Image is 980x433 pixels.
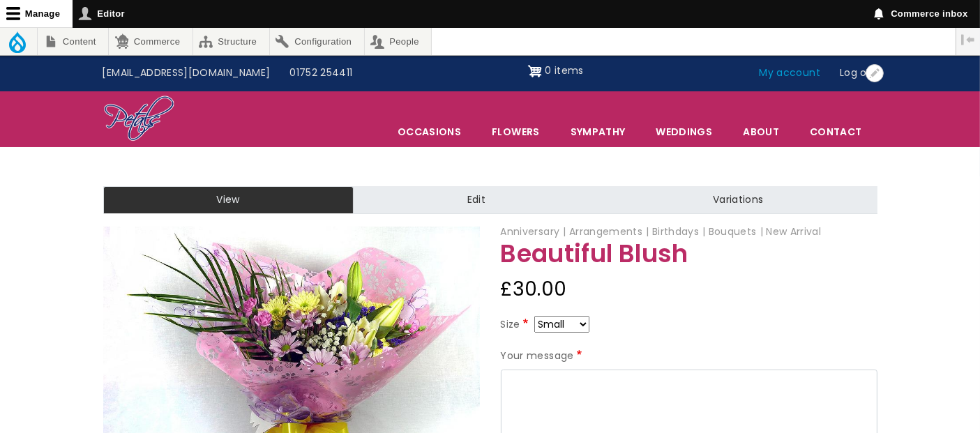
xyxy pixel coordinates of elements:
label: Your message [501,348,585,365]
a: Commerce [109,28,192,55]
span: Weddings [641,117,727,146]
a: Flowers [477,117,554,146]
nav: Tabs [93,186,888,214]
a: 01752 254411 [280,60,362,86]
a: About [728,117,794,146]
span: Anniversary [501,225,566,238]
a: Log out [830,60,887,86]
a: Shopping cart 0 items [528,60,584,82]
a: View [103,186,354,214]
span: Bouquets [709,225,763,238]
a: My account [750,60,831,86]
a: Structure [193,28,269,55]
span: New Arrival [766,225,821,238]
img: Shopping cart [528,60,542,82]
a: Contact [795,117,876,146]
img: Home [103,95,175,144]
a: [EMAIL_ADDRESS][DOMAIN_NAME] [93,60,280,86]
label: Size [501,317,532,333]
span: 0 items [545,63,583,77]
a: Edit [354,186,599,214]
div: £30.00 [501,273,877,306]
span: Occasions [383,117,476,146]
a: Variations [599,186,877,214]
a: Content [38,28,108,55]
h1: Beautiful Blush [501,241,877,268]
span: Birthdays [652,225,706,238]
a: Configuration [270,28,364,55]
a: Sympathy [556,117,640,146]
span: Arrangements [569,225,649,238]
a: People [365,28,432,55]
button: Vertical orientation [956,28,980,52]
button: Open User account menu configuration options [866,64,884,82]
